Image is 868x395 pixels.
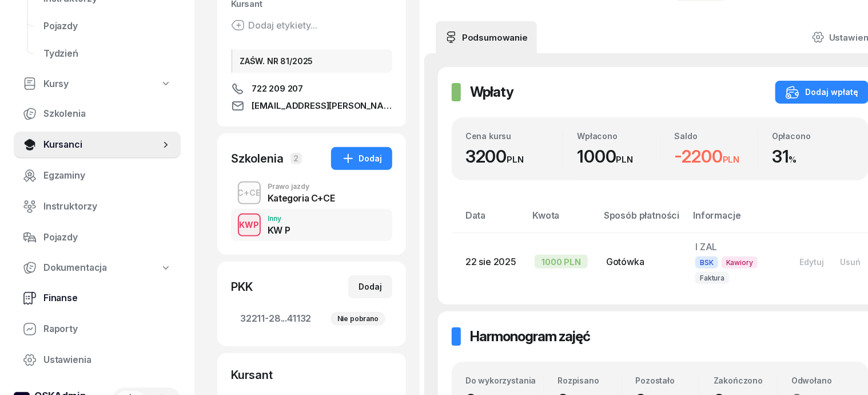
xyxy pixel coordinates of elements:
[616,154,634,165] small: PLN
[636,376,699,385] div: Pozostało
[43,199,172,214] span: Instruktorzy
[722,256,758,268] span: Kawiory
[331,312,385,326] div: Nie pobrano
[14,315,181,343] a: Raporty
[43,46,172,61] span: Tydzień
[695,256,718,268] span: BSK
[558,376,621,385] div: Rozpisano
[675,146,758,167] div: -2200
[43,19,172,34] span: Pojazdy
[231,305,392,333] a: 32211-28...41132Nie pobrano
[268,226,290,235] div: KW P
[231,151,284,167] div: Szkolenia
[695,272,729,284] span: Faktura
[43,77,69,92] span: Kursy
[43,137,160,152] span: Kursanci
[240,311,383,326] span: 32211-28...41132
[43,353,172,368] span: Ustawienia
[231,49,392,73] div: ZAŚW. NR 81/2025
[465,146,563,167] div: 3200
[597,208,686,232] th: Sposób płatności
[231,177,392,209] button: C+CEPrawo jazdyKategoria C+CE
[43,291,172,306] span: Finanse
[231,82,392,96] a: 722 209 207
[525,208,597,232] th: Kwota
[231,209,392,241] button: KWPInnyKW P
[359,280,382,294] div: Dodaj
[791,376,855,385] div: Odwołano
[577,146,660,167] div: 1000
[14,100,181,128] a: Szkolenia
[695,241,717,252] span: I ZAL
[231,99,392,113] a: [EMAIL_ADDRESS][PERSON_NAME][DOMAIN_NAME]
[43,168,172,183] span: Egzaminy
[789,154,797,165] small: %
[231,279,253,295] div: PKK
[714,376,777,385] div: Zakończono
[43,260,107,275] span: Dokumentacja
[252,82,303,96] span: 722 209 207
[436,21,537,53] a: Podsumowanie
[772,131,855,141] div: Opłacono
[43,106,172,121] span: Szkolenia
[252,99,392,113] span: [EMAIL_ADDRESS][PERSON_NAME][DOMAIN_NAME]
[14,255,181,281] a: Dokumentacja
[14,131,181,159] a: Kursanci
[43,230,172,245] span: Pojazdy
[606,255,677,270] div: Gotówka
[14,346,181,374] a: Ustawienia
[290,153,302,164] span: 2
[34,40,181,68] a: Tydzień
[723,154,740,165] small: PLN
[14,285,181,312] a: Finanse
[507,154,524,165] small: PLN
[465,256,516,267] span: 22 sie 2025
[268,183,335,190] div: Prawo jazdy
[686,208,782,232] th: Informacje
[535,255,588,268] div: 1000 PLN
[791,252,832,271] button: Edytuj
[465,131,563,141] div: Cena kursu
[238,214,261,236] button: KWP
[331,147,392,170] button: Dodaj
[840,257,861,267] div: Usuń
[43,322,172,337] span: Raporty
[470,327,590,346] h2: Harmonogram zajęć
[231,18,317,32] button: Dodaj etykiety...
[14,193,181,220] a: Instruktorzy
[465,376,543,385] div: Do wykorzystania
[786,85,858,99] div: Dodaj wpłatę
[799,257,824,267] div: Edytuj
[675,131,758,141] div: Saldo
[238,181,261,204] button: C+CE
[341,152,382,165] div: Dodaj
[348,275,392,298] button: Dodaj
[34,13,181,40] a: Pojazdy
[14,71,181,97] a: Kursy
[14,162,181,189] a: Egzaminy
[231,367,392,383] div: Kursant
[233,185,266,200] div: C+CE
[577,131,660,141] div: Wpłacono
[452,208,525,232] th: Data
[268,215,290,222] div: Inny
[470,83,513,101] h2: Wpłaty
[268,193,335,203] div: Kategoria C+CE
[772,146,855,167] div: 31
[235,218,264,232] div: KWP
[14,224,181,251] a: Pojazdy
